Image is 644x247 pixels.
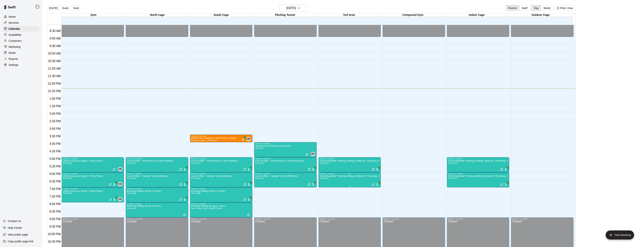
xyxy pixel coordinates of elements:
div: 7:00 PM – 8:00 PM [191,188,251,190]
span: 7:30 PM [49,195,62,198]
span: All customers have paid [311,183,315,186]
div: 4:00 PM – 5:00 PM [255,143,316,145]
p: Reports [9,57,18,61]
p: Calendar [9,27,20,31]
button: [DATE] [47,5,60,11]
span: All customers have paid [375,183,379,186]
div: Home [3,14,39,20]
div: 9:00 PM – 11:59 PM [448,218,508,220]
span: All customers have paid [504,183,508,186]
span: 1/15 spots filled [63,177,72,179]
p: View public page [8,233,28,236]
span: Recurring event [500,168,503,171]
span: MR [311,152,315,156]
span: 0/15 spots filled [63,162,72,164]
span: 0/10 spots filled [213,207,222,209]
div: Settings [3,62,39,68]
button: Day [531,5,541,11]
span: Kevin Bay [119,197,122,201]
div: 5:00 PM – 6:00 PM [127,158,187,160]
div: 6:00 PM – 7:00 PM: Live At Bats - Varsity+ Level (Hitters) [190,172,253,187]
div: 5:00 PM – 6:00 PM [63,158,123,160]
div: 6:00 PM – 7:00 PM [448,173,508,175]
span: All customers have paid [504,168,508,171]
span: Recurring event [179,198,182,201]
div: Marketing [3,44,39,50]
div: North Cage [125,13,189,17]
span: Recurring event [500,183,503,186]
span: 11:30 AM [47,74,62,78]
span: 1/10 spots filled [127,192,136,194]
span: 4:30 PM [49,150,62,153]
div: Gym [61,13,125,17]
a: Customers [3,38,39,44]
span: 1/10 spots filled [191,177,200,179]
span: Recurring event [179,183,182,186]
span: 9:30 PM [49,225,62,228]
a: Retail [3,50,39,56]
div: 4:00 PM – 5:00 PM: Small Group Pitching Instruction [254,142,317,157]
div: 6:00 PM – 7:00 PM: Lifting Group at Zinger / Glory Gains [61,172,124,187]
span: All customers have paid [247,183,251,186]
span: All customers have paid [183,198,187,201]
span: All customers have paid [241,138,245,141]
span: Recurring event [305,153,308,156]
span: 1/10 spots filled [127,162,136,164]
div: Marc Rzepczynski [246,137,251,141]
span: 11:00 AM [47,67,62,70]
div: 6:00 PM – 7:00 PM: Live At Bats - Varsity+ Level (Pitchers) [254,172,317,187]
div: 3:30 PM – 4:00 PM: Zachary Za Bubeck [190,135,253,142]
div: 5:00 PM – 6:00 PM: Youth Baseball Training (Hitting, Defense, Throwing, General Skills) [319,157,381,172]
button: [DATE] [279,5,308,12]
span: 1/10 spots filled [127,177,136,179]
div: Kevin Bay [118,167,122,171]
div: Pitching Tunnel [253,13,317,17]
span: Marc Rzepczynski [312,152,315,156]
button: Rooms [506,5,519,11]
button: Back [60,5,71,11]
div: 8:00 PM – 9:00 PM [191,203,251,205]
div: Services [3,20,39,26]
div: 5:00 PM – 6:00 PM [191,158,251,160]
div: 6:00 PM – 7:00 PM [63,173,123,175]
span: 7/16 spots filled [448,177,457,179]
p: Services [9,21,19,25]
span: Marc Rzepczynski [248,137,251,141]
div: 6:00 PM – 7:00 PM [127,173,187,175]
span: Recurring event [243,183,246,186]
span: 10:30 AM [47,59,62,63]
span: Recurring event [372,168,375,171]
div: 9:00 PM – 11:59 PM [512,218,572,220]
h6: [DATE] [286,5,296,11]
span: 2:00 PM [49,112,62,115]
p: Help Center [8,226,22,230]
span: All customers have paid [247,198,251,201]
span: Kevin Bay [119,182,122,186]
div: Outdoor Cage [509,13,573,17]
span: 5:30 PM [49,165,62,168]
div: 5:00 PM – 6:00 PM: Live At Bats - Freshman/JV Level (Pitchers) [254,157,317,172]
div: 8:00 PM – 9:00 PM: Evening Hitting Group (1 Hour) [126,202,188,217]
div: 3:30 PM – 4:00 PM [191,135,251,137]
span: 3:00 PM [49,127,62,130]
span: 10:30 PM [47,240,61,243]
span: Recurring event [109,198,112,201]
span: 10:00 PM [47,233,61,236]
div: 6:00 PM – 7:00 PM [255,173,316,175]
div: 7:00 PM – 8:00 PM [63,188,123,190]
button: Week [541,5,553,11]
span: Recurring event [372,183,375,186]
p: Retail [9,51,16,55]
div: 6:00 PM – 7:00 PM: Live At Bats - Varsity+ Level (Hitters) [126,172,188,187]
p: Home [9,15,16,19]
p: Marketing [9,45,20,49]
div: Reports [3,56,39,62]
span: 1/16 spots filled [320,162,329,164]
div: Kevin Bay [118,182,122,186]
span: 8:00 PM [49,202,62,206]
div: Indoor Cage [445,13,509,17]
span: 7:00 PM [49,187,62,191]
span: Recurring event [113,168,116,171]
span: Recurring event [308,168,311,171]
